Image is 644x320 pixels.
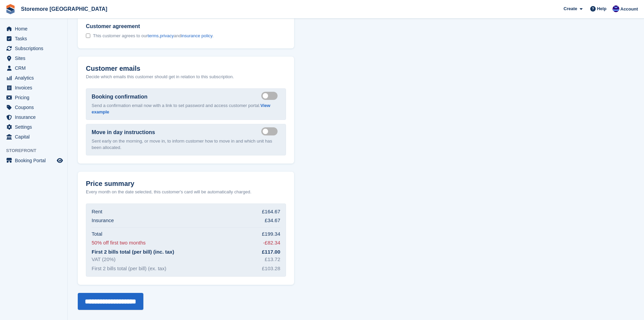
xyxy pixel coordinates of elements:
[92,248,174,256] div: First 2 bills total (per bill) (inc. tax)
[93,33,214,39] span: This customer agrees to our , and .
[15,103,55,112] span: Coupons
[262,265,280,273] div: £103.28
[15,112,55,122] span: Insurance
[265,256,280,263] div: £13.72
[86,73,286,80] p: Decide which emails this customer should get in relation to this subscription.
[92,128,155,136] label: Move in day instructions
[3,93,64,102] a: menu
[92,217,114,225] div: Insurance
[3,73,64,83] a: menu
[620,6,638,13] span: Account
[92,102,280,115] p: Send a confirmation email now with a link to set password and access customer portal.
[3,54,64,63] a: menu
[92,230,102,238] div: Total
[263,239,280,247] div: -£82.34
[3,63,64,73] a: menu
[564,5,577,12] span: Create
[3,132,64,142] a: menu
[261,95,280,97] label: Send booking confirmation email
[56,156,64,165] a: Preview store
[3,122,64,132] a: menu
[15,122,55,132] span: Settings
[15,54,55,63] span: Sites
[86,34,90,38] input: Customer agreement This customer agrees to ourterms,privacyandinsurance policy.
[86,23,214,30] span: Customer agreement
[92,239,146,247] div: 50% off first two months
[15,44,55,53] span: Subscriptions
[181,33,212,38] a: insurance policy
[3,44,64,53] a: menu
[262,248,280,256] div: £117.00
[597,5,606,12] span: Help
[160,33,174,38] a: privacy
[3,112,64,122] a: menu
[261,131,280,132] label: Send move in day email
[148,33,159,38] a: terms
[15,93,55,102] span: Pricing
[15,156,55,165] span: Booking Portal
[92,256,116,263] div: VAT (20%)
[92,208,102,216] div: Rent
[86,189,252,195] p: Every month on the date selected, this customer's card will be automatically charged.
[15,83,55,92] span: Invoices
[15,24,55,34] span: Home
[15,132,55,142] span: Capital
[15,34,55,43] span: Tasks
[5,4,16,14] img: stora-icon-8386f47178a22dfd0bd8f6a31ec36ba5ce8667c1dd55bd0f319d3a0aa187defe.svg
[262,208,280,216] div: £164.67
[92,103,270,115] a: View example
[6,147,67,154] span: Storefront
[15,73,55,83] span: Analytics
[86,65,286,72] h2: Customer emails
[92,138,280,151] p: Sent early on the morning, or move in, to inform customer how to move in and which unit has been ...
[262,230,280,238] div: £199.34
[92,93,147,101] label: Booking confirmation
[3,24,64,34] a: menu
[15,63,55,73] span: CRM
[613,5,619,12] img: Angela
[18,3,110,15] a: Storemore [GEOGRAPHIC_DATA]
[3,103,64,112] a: menu
[265,217,280,225] div: £34.67
[3,156,64,165] a: menu
[3,34,64,43] a: menu
[86,180,286,188] h2: Price summary
[92,265,166,273] div: First 2 bills total (per bill) (ex. tax)
[3,83,64,92] a: menu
